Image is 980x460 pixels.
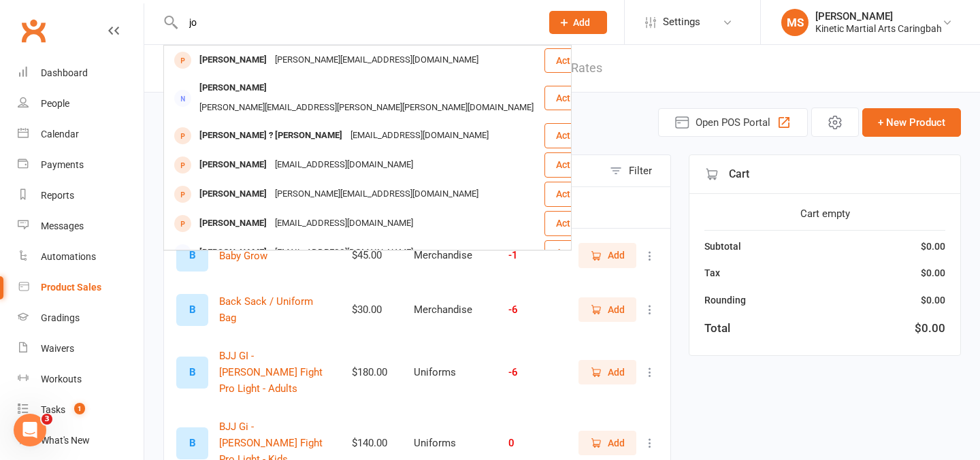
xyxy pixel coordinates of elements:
button: Back Sack / Uniform Bag [219,293,327,326]
div: $140.00 [352,438,389,449]
div: Set product image [176,357,208,389]
div: Uniforms [414,438,484,449]
div: [PERSON_NAME] [195,155,271,175]
div: Reports [41,190,74,201]
button: Open POS Portal [658,108,808,137]
span: Add [608,365,625,380]
iframe: Intercom live chat [14,414,46,446]
span: Add [608,248,625,263]
button: Add [578,243,636,267]
a: Messages [18,211,144,242]
div: Rounding [704,293,746,308]
a: Gradings [18,303,144,333]
button: Actions [544,48,612,73]
div: Set product image [176,240,208,272]
div: [PERSON_NAME] [195,214,271,233]
a: Automations [18,242,144,272]
div: -1 [508,250,552,261]
button: Actions [544,182,612,206]
button: Actions [544,86,612,110]
div: Product Sales [41,282,101,293]
div: Subtotal [704,239,741,254]
div: [EMAIL_ADDRESS][DOMAIN_NAME] [271,214,417,233]
div: Set product image [176,294,208,326]
div: Filter [629,163,652,179]
div: Total [704,319,730,338]
div: Tax [704,265,720,280]
div: [PERSON_NAME][EMAIL_ADDRESS][DOMAIN_NAME] [271,184,483,204]
div: What's New [41,435,90,446]
a: Calendar [18,119,144,150]
span: Add [573,17,590,28]
div: Cart [689,155,960,194]
button: + New Product [862,108,961,137]
a: Payments [18,150,144,180]
a: Dashboard [18,58,144,88]
div: Merchandise [414,304,484,316]
div: [PERSON_NAME] [195,50,271,70]
div: [PERSON_NAME] [195,184,271,204]
a: Product Sales [18,272,144,303]
button: Filter [603,155,670,186]
a: Clubworx [16,14,50,48]
div: MS [781,9,808,36]
div: Set product image [176,427,208,459]
a: What's New [18,425,144,456]
button: Add [549,11,607,34]
button: Add [578,431,636,455]
a: Workouts [18,364,144,395]
button: Actions [544,123,612,148]
a: People [18,88,144,119]
input: Search... [179,13,532,32]
span: Add [608,436,625,450]
div: [PERSON_NAME] [815,10,942,22]
button: Actions [544,152,612,177]
div: [PERSON_NAME][EMAIL_ADDRESS][DOMAIN_NAME] [271,50,483,70]
div: -6 [508,304,552,316]
button: Actions [544,211,612,235]
div: People [41,98,69,109]
button: Baby Grow [219,248,267,264]
div: [EMAIL_ADDRESS][DOMAIN_NAME] [346,126,493,146]
div: Cart empty [704,206,945,222]
div: [EMAIL_ADDRESS][DOMAIN_NAME] [271,155,417,175]
div: -6 [508,367,552,378]
div: 0 [508,438,552,449]
div: $0.00 [921,265,945,280]
div: $0.00 [915,319,945,338]
div: $45.00 [352,250,389,261]
div: Kinetic Martial Arts Caringbah [815,22,942,35]
div: $180.00 [352,367,389,378]
span: Add [608,302,625,317]
div: $30.00 [352,304,389,316]
div: Automations [41,251,96,262]
a: Tasks 1 [18,395,144,425]
div: Tasks [41,404,65,415]
button: Add [578,297,636,322]
div: Waivers [41,343,74,354]
span: Settings [663,7,700,37]
div: Uniforms [414,367,484,378]
button: Add [578,360,636,384]
a: Waivers [18,333,144,364]
div: Merchandise [414,250,484,261]
div: $0.00 [921,293,945,308]
span: 3 [42,414,52,425]
a: Tax Rates [549,45,602,92]
div: [PERSON_NAME] [195,78,271,98]
div: [EMAIL_ADDRESS][DOMAIN_NAME] [271,243,417,263]
div: Messages [41,220,84,231]
span: Open POS Portal [696,114,770,131]
a: Reports [18,180,144,211]
div: $0.00 [921,239,945,254]
div: [PERSON_NAME] [195,243,271,263]
button: BJJ GI - [PERSON_NAME] Fight Pro Light - Adults [219,348,327,397]
div: [PERSON_NAME][EMAIL_ADDRESS][PERSON_NAME][PERSON_NAME][DOMAIN_NAME] [195,98,538,118]
div: Dashboard [41,67,88,78]
div: [PERSON_NAME] ? [PERSON_NAME] [195,126,346,146]
div: Calendar [41,129,79,139]
div: Gradings [41,312,80,323]
div: Payments [41,159,84,170]
div: Workouts [41,374,82,384]
span: 1 [74,403,85,414]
